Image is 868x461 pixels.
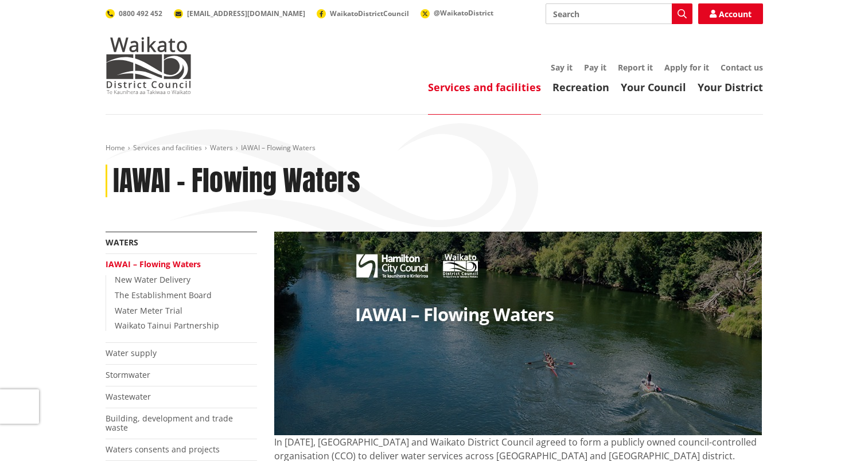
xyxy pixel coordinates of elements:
[174,9,305,18] a: [EMAIL_ADDRESS][DOMAIN_NAME]
[698,80,763,94] a: Your District
[421,8,493,18] a: @WaikatoDistrict
[428,80,541,94] a: Services and facilities
[106,237,138,248] a: Waters
[106,259,201,269] a: IAWAI – Flowing Waters
[106,37,192,94] img: Waikato District Council - Te Kaunihera aa Takiwaa o Waikato
[584,62,606,73] a: Pay it
[330,9,409,18] span: WaikatoDistrictCouncil
[664,62,709,73] a: Apply for it
[621,80,686,94] a: Your Council
[115,290,212,300] a: The Establishment Board
[187,9,305,18] span: [EMAIL_ADDRESS][DOMAIN_NAME]
[106,143,763,153] nav: breadcrumb
[115,320,219,331] a: Waikato Tainui Partnership
[552,80,609,94] a: Recreation
[317,9,409,18] a: WaikatoDistrictCouncil
[106,369,150,380] a: Stormwater
[119,9,162,18] span: 0800 492 452
[618,62,653,73] a: Report it
[551,62,573,73] a: Say it
[274,232,762,435] img: 27080 HCC Website Banner V10
[115,305,182,316] a: Water Meter Trial
[241,143,316,153] span: IAWAI – Flowing Waters
[113,165,360,198] h1: IAWAI – Flowing Waters
[115,274,190,285] a: New Water Delivery
[133,143,202,153] a: Services and facilities
[106,347,157,358] a: Water supply
[546,3,692,24] input: Search input
[106,413,233,433] a: Building, development and trade waste
[210,143,233,153] a: Waters
[434,8,493,18] span: @WaikatoDistrict
[698,3,763,24] a: Account
[106,444,220,455] a: Waters consents and projects
[106,391,151,402] a: Wastewater
[106,143,125,153] a: Home
[721,62,763,73] a: Contact us
[106,9,162,18] a: 0800 492 452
